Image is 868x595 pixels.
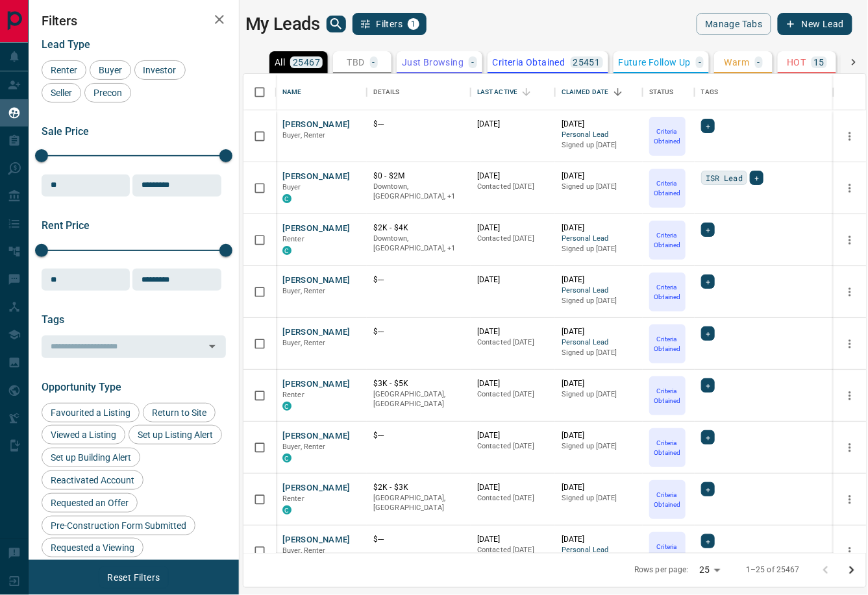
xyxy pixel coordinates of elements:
div: Name [282,74,302,110]
div: Set up Listing Alert [129,425,222,444]
p: Just Browsing [402,58,464,67]
div: condos.ca [282,246,291,255]
span: Tags [42,313,64,326]
span: Pre-Construction Form Submitted [46,520,191,531]
button: Go to next page [839,557,865,583]
p: [DATE] [562,274,636,285]
span: Set up Building Alert [46,452,136,463]
span: Buyer, Renter [282,287,326,295]
span: + [706,431,710,444]
span: + [706,535,710,548]
button: more [840,282,860,302]
button: [PERSON_NAME] [282,378,351,391]
span: Buyer, Renter [282,546,326,555]
p: Criteria Obtained [493,58,565,67]
p: Signed up [DATE] [562,493,636,504]
p: [DATE] [477,223,549,234]
button: search button [327,16,346,32]
div: Precon [84,83,131,103]
span: Buyer, Renter [282,131,326,140]
span: Renter [46,65,82,75]
p: [DATE] [562,223,636,234]
span: 1 [409,19,418,29]
span: Lead Type [42,38,90,51]
p: Signed up [DATE] [562,441,636,452]
div: Status [643,74,695,110]
p: $0 - $2M [373,171,464,182]
div: Claimed Date [562,74,609,110]
span: Seller [46,88,77,98]
span: Personal Lead [562,545,636,556]
div: + [701,223,715,237]
p: Toronto [373,234,464,254]
div: + [701,378,715,393]
p: 1–25 of 25467 [746,565,800,576]
div: + [701,119,715,133]
button: [PERSON_NAME] [282,482,351,494]
p: Contacted [DATE] [477,337,549,348]
p: [DATE] [477,378,549,389]
p: [DATE] [477,274,549,285]
p: [DATE] [562,482,636,493]
div: + [701,534,715,548]
p: Signed up [DATE] [562,140,636,151]
button: [PERSON_NAME] [282,326,351,339]
span: Renter [282,235,304,243]
button: Sort [609,83,627,101]
p: Criteria Obtained [651,490,684,509]
p: Signed up [DATE] [562,348,636,358]
p: [GEOGRAPHIC_DATA], [GEOGRAPHIC_DATA] [373,493,464,513]
div: Requested a Viewing [42,538,143,557]
span: Buyer, Renter [282,339,326,347]
button: Filters1 [353,13,427,35]
button: [PERSON_NAME] [282,223,351,235]
div: condos.ca [282,194,291,203]
p: Criteria Obtained [651,386,684,406]
span: Requested a Viewing [46,542,139,553]
span: + [706,119,710,132]
p: Contacted [DATE] [477,182,549,192]
span: Personal Lead [562,130,636,141]
div: Claimed Date [555,74,643,110]
p: All [275,58,285,67]
h2: Filters [42,13,226,29]
span: Reactivated Account [46,475,139,485]
h1: My Leads [245,14,320,34]
p: [DATE] [562,378,636,389]
p: $--- [373,119,464,130]
span: Renter [282,494,304,503]
p: [DATE] [477,482,549,493]
div: + [701,430,715,444]
span: + [706,379,710,392]
p: Criteria Obtained [651,178,684,198]
span: Buyer [282,183,301,191]
p: - [699,58,701,67]
span: Buyer [94,65,127,75]
p: $--- [373,326,464,337]
p: Criteria Obtained [651,127,684,146]
span: + [706,275,710,288]
button: [PERSON_NAME] [282,430,351,443]
div: + [701,274,715,289]
div: Set up Building Alert [42,448,140,467]
button: more [840,127,860,146]
button: more [840,230,860,250]
span: Personal Lead [562,337,636,348]
span: + [706,483,710,496]
div: Investor [134,60,186,80]
p: 25451 [573,58,601,67]
p: 25467 [293,58,320,67]
span: Set up Listing Alert [133,430,217,440]
div: Details [373,74,400,110]
button: more [840,178,860,198]
button: [PERSON_NAME] [282,171,351,183]
p: Contacted [DATE] [477,493,549,504]
span: + [754,171,759,184]
span: ISR Lead [706,171,743,184]
p: Rows per page: [634,565,689,576]
p: Criteria Obtained [651,282,684,302]
p: $3K - $5K [373,378,464,389]
span: Opportunity Type [42,381,121,393]
p: Criteria Obtained [651,230,684,250]
p: [DATE] [562,534,636,545]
